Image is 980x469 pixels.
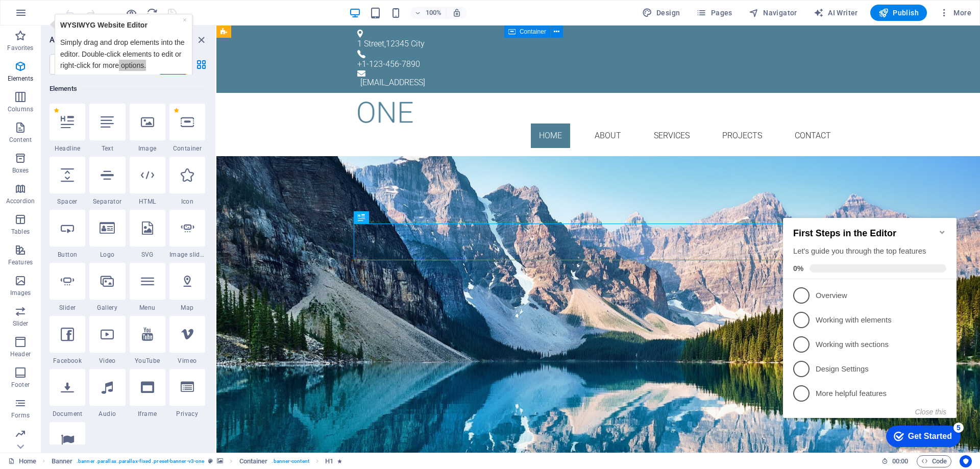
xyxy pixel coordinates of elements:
button: AI Writer [810,5,862,21]
div: Get Started [129,229,173,238]
a: Next [112,60,140,75]
span: Headline [50,144,85,153]
p: Accordion [6,197,35,205]
p: Tables [11,228,30,236]
div: Iframe [130,369,165,418]
span: Image slider [169,251,205,259]
p: Images [10,289,31,297]
a: × [136,2,140,10]
p: Footer [11,381,30,389]
p: Columns [8,105,33,113]
div: Spacer [50,157,85,206]
span: Publish [878,8,919,18]
li: More helpful features [4,178,178,203]
span: Code [921,455,947,467]
i: On resize automatically adjust zoom level to fit chosen device. [452,8,461,17]
div: Image slider [169,210,205,259]
span: Iframe [130,410,165,418]
p: Slider [13,319,29,328]
p: Working with sections [37,136,159,147]
button: Close this [136,205,167,213]
div: Facebook [50,316,85,365]
button: Code [917,455,951,467]
div: Audio [89,369,125,418]
div: Logo [89,210,125,259]
i: This element contains a background [217,458,223,464]
p: More helpful features [37,185,159,196]
span: Pages [696,8,732,18]
span: Design [642,8,680,18]
span: Separator [89,198,125,206]
span: Navigator [749,8,797,18]
p: Design Settings [37,161,159,171]
button: Design [638,5,684,21]
p: Overview [37,87,159,98]
div: Video [89,316,125,365]
i: Reload page [146,7,158,19]
div: Gallery [89,263,125,312]
button: close panel [195,34,207,46]
a: Click to cancel selection. Double-click to open Pages [8,455,36,467]
p: Simply drag and drop elements into the editor. Double-click elements to edit or right-click for m... [13,23,140,57]
span: 0% [14,61,31,69]
span: HTML [130,198,165,206]
div: Minimize checklist [159,25,167,33]
button: 100% [410,7,447,19]
span: Click to select. Double-click to edit [52,455,73,467]
div: Close tooltip [136,1,140,12]
span: Click to select. Double-click to edit [239,455,268,467]
div: Vimeo [169,316,205,365]
div: Map [169,263,205,312]
span: Facebook [50,357,85,365]
span: Text [89,144,125,153]
h6: Elements [50,83,205,95]
div: Get Started 5 items remaining, 0% complete [107,223,182,244]
li: Working with elements [4,105,178,129]
p: Favorites [7,44,33,52]
span: Vimeo [169,357,205,365]
h6: 100% [426,7,442,19]
li: Overview [4,80,178,105]
span: 00 00 [892,455,908,467]
p: Features [8,258,33,266]
span: : [899,457,901,465]
span: Slider [50,304,85,312]
i: This element is a customizable preset [208,458,213,464]
div: Image [130,104,165,153]
p: Boxes [12,166,29,175]
span: Document [50,410,85,418]
span: Gallery [89,304,125,312]
i: Element contains an animation [337,458,342,464]
div: Let's guide you through the top features [14,43,167,54]
nav: breadcrumb [52,455,342,467]
div: Slider [50,263,85,312]
div: Icon [169,157,205,206]
span: Map [169,304,205,312]
p: Header [10,350,31,358]
button: Usercentrics [960,455,972,467]
span: . banner .parallax .parallax-fixed .preset-banner-v3-one [77,455,204,467]
div: YouTube [130,316,165,365]
strong: WYSIWYG Website Editor [13,7,101,15]
span: SVG [130,251,165,259]
span: Menu [130,304,165,312]
div: Design (Ctrl+Alt+Y) [638,5,684,21]
li: Working with sections [4,129,178,154]
div: HTML [130,157,165,206]
span: Video [89,357,125,365]
span: Image [130,144,165,153]
div: Headline [50,104,85,153]
span: Privacy [169,410,205,418]
span: AI Writer [814,8,858,18]
span: Button [50,251,85,259]
div: 5 [175,219,185,230]
div: Document [50,369,85,418]
div: Privacy [169,369,205,418]
p: Working with elements [37,112,159,122]
button: Pages [692,5,736,21]
button: reload [145,7,158,19]
button: Publish [870,5,927,21]
p: Elements [8,75,34,83]
span: YouTube [130,357,165,365]
span: Audio [89,410,125,418]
